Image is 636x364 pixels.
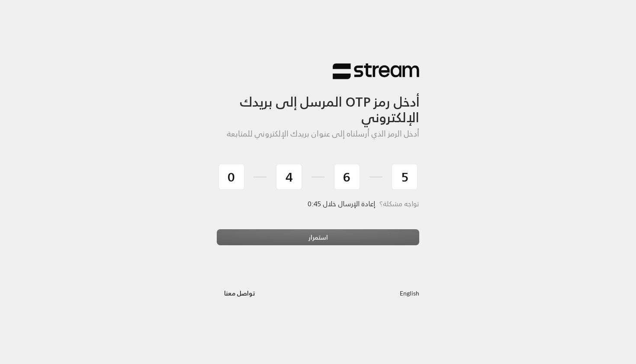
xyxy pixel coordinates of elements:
[379,198,419,210] span: تواجه مشكلة؟
[217,285,262,301] button: تواصل معنا
[400,285,419,301] a: English
[308,198,375,210] span: إعادة الإرسال خلال 0:45
[217,129,419,139] h5: أدخل الرمز الذي أرسلناه إلى عنوان بريدك الإلكتروني للمتابعة
[333,63,419,80] img: Stream Logo
[217,288,262,299] a: تواصل معنا
[217,80,419,125] h3: أدخل رمز OTP المرسل إلى بريدك الإلكتروني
